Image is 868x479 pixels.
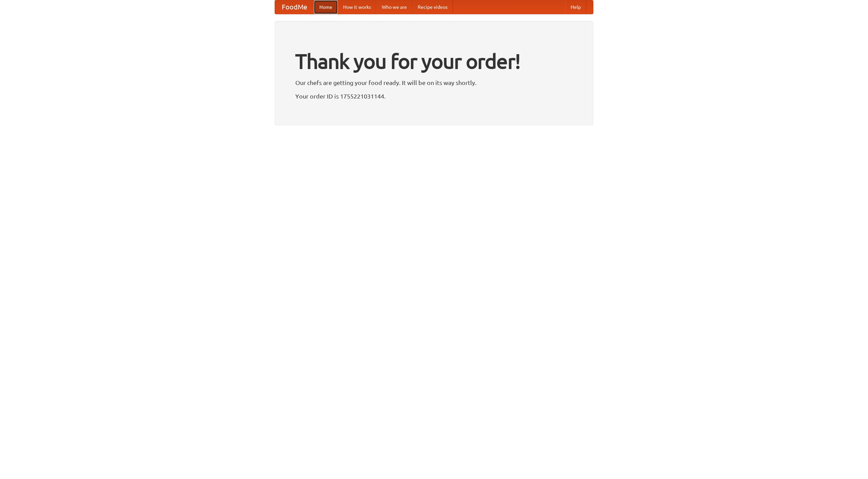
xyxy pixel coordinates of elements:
[295,78,573,88] p: Our chefs are getting your food ready. It will be on its way shortly.
[338,0,376,14] a: How it works
[376,0,412,14] a: Who we are
[275,0,314,14] a: FoodMe
[295,45,573,78] h1: Thank you for your order!
[412,0,453,14] a: Recipe videos
[314,0,338,14] a: Home
[295,91,573,101] p: Your order ID is 1755221031144.
[565,0,586,14] a: Help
